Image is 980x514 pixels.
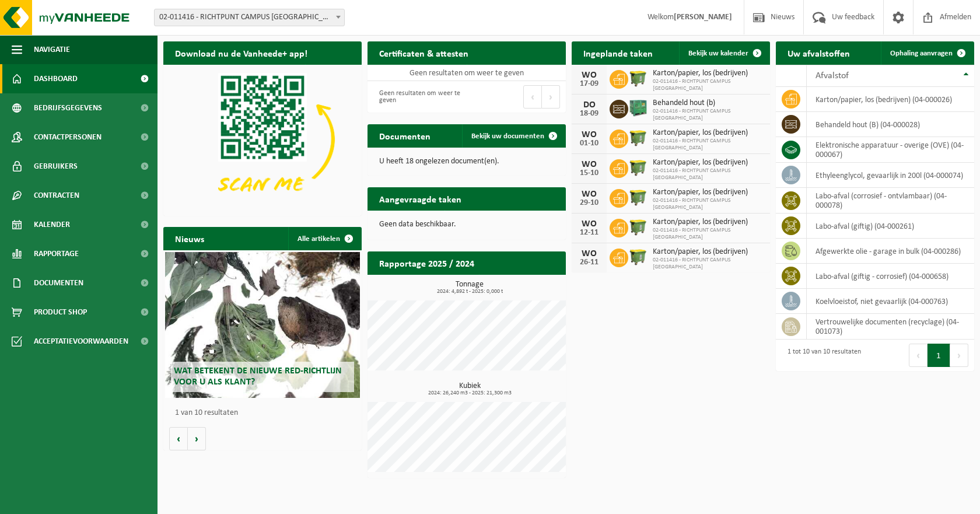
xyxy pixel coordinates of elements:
[379,158,554,166] p: U heeft 18 ongelezen document(en).
[34,327,128,356] span: Acceptatievoorwaarden
[653,69,764,78] span: Karton/papier, los (bedrijven)
[288,227,360,250] a: Alle artikelen
[577,100,601,110] div: DO
[628,187,648,207] img: WB-1100-HPE-GN-50
[628,247,648,267] img: WB-1100-HPE-GN-50
[34,239,79,268] span: Rapportage
[34,298,87,327] span: Product Shop
[479,274,565,298] a: Bekijk rapportage
[628,158,648,177] img: WB-1100-HPE-GN-50
[653,128,764,138] span: Karton/papier, los (bedrijven)
[653,197,764,211] span: 02-011416 - RICHTPUNT CAMPUS [GEOGRAPHIC_DATA]
[653,138,764,152] span: 02-011416 - RICHTPUNT CAMPUS [GEOGRAPHIC_DATA]
[577,190,601,199] div: WO
[542,85,560,109] button: Next
[175,409,356,417] p: 1 van 10 resultaten
[890,50,953,57] span: Ophaling aanvragen
[653,108,764,122] span: 02-011416 - RICHTPUNT CAMPUS [GEOGRAPHIC_DATA]
[807,314,974,340] td: vertrouwelijke documenten (recyclage) (04-001073)
[155,9,344,26] span: 02-011416 - RICHTPUNT CAMPUS HAMME - HAMME
[653,99,764,108] span: Behandeld hout (b)
[807,163,974,188] td: ethyleenglycol, gevaarlijk in 200l (04-000074)
[776,41,862,64] h2: Uw afvalstoffen
[34,268,83,298] span: Documenten
[577,80,601,88] div: 17-09
[653,167,764,181] span: 02-011416 - RICHTPUNT CAMPUS [GEOGRAPHIC_DATA]
[163,65,362,214] img: Download de VHEPlus App
[807,264,974,289] td: labo-afval (giftig - corrosief) (04-000658)
[653,218,764,227] span: Karton/papier, los (bedrijven)
[577,258,601,267] div: 26-11
[373,382,566,396] h3: Kubiek
[163,227,216,250] h2: Nieuws
[165,252,359,398] a: Wat betekent de nieuwe RED-richtlijn voor u als klant?
[577,110,601,118] div: 18-09
[577,71,601,80] div: WO
[34,152,78,181] span: Gebruikers
[807,239,974,264] td: afgewerkte olie - garage in bulk (04-000286)
[367,124,442,147] h2: Documenten
[34,210,70,239] span: Kalender
[577,249,601,258] div: WO
[950,344,968,367] button: Next
[628,68,648,88] img: WB-1100-HPE-GN-50
[154,9,345,26] span: 02-011416 - RICHTPUNT CAMPUS HAMME - HAMME
[628,217,648,237] img: WB-1100-HPE-GN-50
[577,219,601,229] div: WO
[653,188,764,197] span: Karton/papier, los (bedrijven)
[577,199,601,207] div: 29-10
[628,128,648,148] img: WB-1100-HPE-GN-50
[367,41,480,64] h2: Certificaten & attesten
[34,123,101,152] span: Contactpersonen
[34,35,70,64] span: Navigatie
[367,65,566,81] td: Geen resultaten om weer te geven
[653,78,764,92] span: 02-011416 - RICHTPUNT CAMPUS [GEOGRAPHIC_DATA]
[379,221,554,229] p: Geen data beschikbaar.
[577,229,601,237] div: 12-11
[807,214,974,239] td: labo-afval (giftig) (04-000261)
[688,50,748,57] span: Bekijk uw kalender
[577,169,601,177] div: 15-10
[34,64,78,93] span: Dashboard
[815,71,849,81] span: Afvalstof
[174,366,342,387] span: Wat betekent de nieuwe RED-richtlijn voor u als klant?
[653,257,764,271] span: 02-011416 - RICHTPUNT CAMPUS [GEOGRAPHIC_DATA]
[462,124,565,148] a: Bekijk uw documenten
[782,342,861,368] div: 1 tot 10 van 10 resultaten
[373,84,461,110] div: Geen resultaten om weer te geven
[653,158,764,167] span: Karton/papier, los (bedrijven)
[807,112,974,137] td: behandeld hout (B) (04-000028)
[367,187,473,210] h2: Aangevraagde taken
[674,13,732,22] strong: [PERSON_NAME]
[34,181,79,210] span: Contracten
[628,98,648,118] img: PB-HB-1400-HPE-GN-01
[909,344,928,367] button: Previous
[188,427,206,450] button: Volgende
[881,41,973,65] a: Ophaling aanvragen
[471,132,544,140] span: Bekijk uw documenten
[572,41,664,64] h2: Ingeplande taken
[679,41,769,65] a: Bekijk uw kalender
[373,281,566,295] h3: Tonnage
[577,139,601,148] div: 01-10
[807,137,974,163] td: elektronische apparatuur - overige (OVE) (04-000067)
[807,188,974,214] td: labo-afval (corrosief - ontvlambaar) (04-000078)
[653,247,764,257] span: Karton/papier, los (bedrijven)
[367,251,486,274] h2: Rapportage 2025 / 2024
[577,160,601,169] div: WO
[34,93,102,123] span: Bedrijfsgegevens
[577,130,601,139] div: WO
[807,87,974,112] td: karton/papier, los (bedrijven) (04-000026)
[163,41,319,64] h2: Download nu de Vanheede+ app!
[523,85,542,109] button: Previous
[373,390,566,396] span: 2024: 26,240 m3 - 2025: 21,300 m3
[807,289,974,314] td: koelvloeistof, niet gevaarlijk (04-000763)
[653,227,764,241] span: 02-011416 - RICHTPUNT CAMPUS [GEOGRAPHIC_DATA]
[169,427,188,450] button: Vorige
[373,289,566,295] span: 2024: 4,892 t - 2025: 0,000 t
[928,344,950,367] button: 1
